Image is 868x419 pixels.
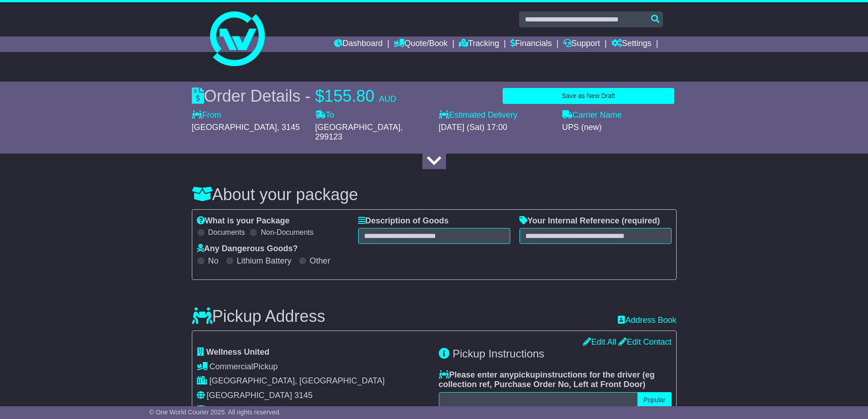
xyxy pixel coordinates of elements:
[637,392,671,408] button: Popular
[149,409,281,416] span: © One World Courier 2025. All rights reserved.
[324,87,375,105] span: 155.80
[192,110,221,120] label: From
[334,36,383,52] a: Dashboard
[207,391,292,400] span: [GEOGRAPHIC_DATA]
[210,362,253,371] span: Commercial
[618,316,676,326] a: Address Book
[192,186,677,204] h3: About your package
[197,362,430,372] div: Pickup
[315,87,324,105] span: $
[503,88,674,104] button: Save as New Draft
[358,216,449,226] label: Description of Goods
[562,110,622,120] label: Carrier Name
[206,347,270,357] span: Wellness United
[563,36,600,52] a: Support
[237,256,292,266] label: Lithium Battery
[315,123,401,132] span: [GEOGRAPHIC_DATA]
[208,228,245,237] label: Documents
[439,370,655,389] span: eg collection ref, Purchase Order No, Left at Front Door
[394,36,447,52] a: Quote/Book
[439,370,672,390] label: Please enter any instructions for the driver ( )
[439,123,553,133] div: [DATE] (Sat) 17:00
[611,36,652,52] a: Settings
[310,256,330,266] label: Other
[208,256,219,266] label: No
[562,123,677,133] div: UPS (new)
[315,123,403,142] span: , 299123
[207,405,288,415] div: [STREET_ADDRESS]
[192,307,325,326] h3: Pickup Address
[197,244,298,254] label: Any Dangerous Goods?
[519,216,660,226] label: Your Internal Reference (required)
[510,36,552,52] a: Financials
[210,376,385,385] span: [GEOGRAPHIC_DATA], [GEOGRAPHIC_DATA]
[379,94,396,103] span: AUD
[452,347,544,360] span: Pickup Instructions
[192,123,277,132] span: [GEOGRAPHIC_DATA]
[514,370,540,379] span: pickup
[439,110,553,120] label: Estimated Delivery
[197,216,290,226] label: What is your Package
[618,337,671,347] a: Edit Contact
[277,123,300,132] span: , 3145
[459,36,499,52] a: Tracking
[294,391,313,400] span: 3145
[192,86,396,106] div: Order Details -
[315,110,334,120] label: To
[583,337,616,347] a: Edit All
[261,228,313,237] label: Non-Documents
